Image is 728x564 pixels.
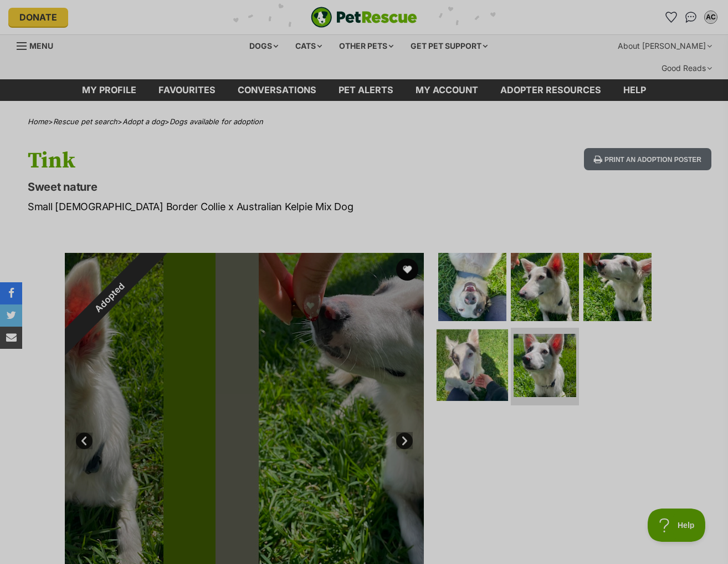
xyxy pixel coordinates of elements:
a: Pet alerts [327,79,404,101]
h1: Tink [28,148,444,174]
div: Cats [288,35,330,57]
div: Dogs [242,35,286,57]
div: Other pets [331,35,401,57]
img: https://img.kwcdn.com/product/fancy/d094c929-05ef-437b-91af-8349cddb9d59.jpg?imageMogr2/strip/siz... [84,70,166,139]
a: Help [612,79,657,101]
a: Prev [76,433,93,449]
img: Photo of Tink [438,253,506,321]
span: Menu [29,41,53,50]
img: Photo of Tink [511,253,579,321]
a: Rescue pet search [53,117,117,126]
iframe: Help Scout Beacon - Open [648,509,706,542]
img: chat-41dd97257d64d25036548639549fe6c8038ab92f7586957e7f3b1b290dea8141.svg [685,12,697,23]
a: Favourites [662,8,680,26]
a: My account [404,79,489,101]
a: Adopter resources [489,79,612,101]
button: My account [702,8,720,26]
button: Print an adoption poster [584,148,711,171]
img: Photo of Tink [583,253,652,321]
a: PetRescue [311,7,417,28]
a: Favourites [147,79,227,101]
div: AC [705,12,716,23]
img: logo-e224e6f780fb5917bec1dbf3a21bbac754714ae5b6737aabdf751b685950b380.svg [311,7,417,28]
a: Dogs available for adoption [170,117,263,126]
p: Sweet nature [28,179,444,195]
a: Donate [8,8,68,27]
p: Small [DEMOGRAPHIC_DATA] Border Collie x Australian Kelpie Mix Dog [28,199,444,214]
img: Photo of Tink [514,334,576,397]
a: conversations [227,79,327,101]
div: Get pet support [403,35,495,57]
ul: Account quick links [662,8,720,26]
button: favourite [396,258,418,281]
a: Home [28,117,48,126]
a: Next [396,433,413,449]
a: Adopt a dog [122,117,165,126]
div: About [PERSON_NAME] [610,35,720,57]
a: Menu [17,35,61,55]
div: Good Reads [654,57,720,79]
a: Conversations [682,8,700,26]
div: Adopted [39,227,180,368]
a: My profile [71,79,147,101]
img: Photo of Tink [437,329,508,401]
